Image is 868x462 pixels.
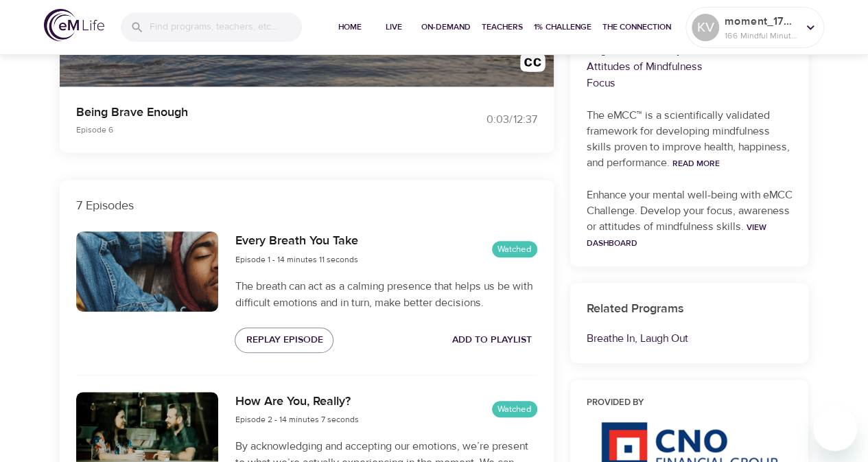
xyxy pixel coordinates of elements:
[672,158,720,169] a: Read More
[587,187,793,251] p: Enhance your mental well-being with eMCC Challenge. Develop your focus, awareness or attitudes of...
[587,58,793,75] p: Attitudes of Mindfulness
[377,20,410,34] span: Live
[235,254,357,265] span: Episode 1 - 14 minutes 11 seconds
[235,414,358,425] span: Episode 2 - 14 minutes 7 seconds
[235,327,333,353] button: Replay Episode
[492,243,537,256] span: Watched
[813,407,857,451] iframe: Button to launch messaging window
[447,327,537,353] button: Add to Playlist
[452,332,532,349] span: Add to Playlist
[434,112,537,128] div: 0:03 / 12:37
[602,20,671,34] span: The Connection
[692,14,719,41] div: KV
[587,75,793,91] p: Focus
[482,20,523,34] span: Teachers
[150,12,302,42] input: Find programs, teachers, etc...
[725,13,797,30] p: moment_1755283842
[76,124,418,136] p: Episode 6
[725,30,797,42] p: 166 Mindful Minutes
[587,332,688,345] a: Breathe In, Laugh Out
[587,222,766,249] a: View Dashboard
[421,20,471,34] span: On-Demand
[512,45,554,86] button: Transcript/Closed Captions (c)
[76,103,418,122] p: Being Brave Enough
[235,231,357,251] h6: Every Breath You Take
[587,108,793,171] p: The eMCC™ is a scientifically validated framework for developing mindfulness skills proven to imp...
[235,392,358,412] h6: How Are You, Really?
[235,278,537,311] p: The breath can act as a calming presence that helps us be with difficult emotions and in turn, ma...
[44,9,104,41] img: logo
[587,396,793,411] h6: Provided by
[520,53,546,78] img: open_caption.svg
[76,196,537,215] p: 7 Episodes
[333,20,366,34] span: Home
[534,20,591,34] span: 1% Challenge
[587,299,793,319] h6: Related Programs
[246,332,322,349] span: Replay Episode
[492,403,537,416] span: Watched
